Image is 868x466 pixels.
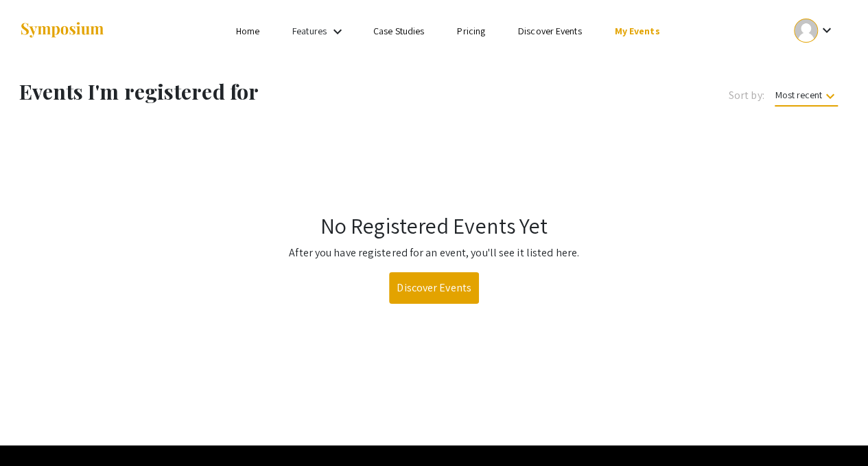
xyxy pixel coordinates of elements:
h1: Events I'm registered for [19,79,495,104]
mat-icon: Expand Features list [329,23,346,40]
a: Discover Events [518,25,582,37]
span: Sort by: [729,87,764,104]
a: Features [292,25,327,37]
iframe: Chat [10,404,58,456]
a: Home [236,25,259,37]
p: After you have registered for an event, you'll see it listed here. [23,245,846,261]
a: Pricing [457,25,485,37]
mat-icon: Expand account dropdown [818,22,834,38]
mat-icon: keyboard_arrow_down [821,88,838,104]
a: My Events [614,25,659,37]
img: Symposium by ForagerOne [19,21,105,40]
a: Discover Events [389,272,479,304]
button: Most recent [764,82,849,107]
button: Expand account dropdown [779,15,849,46]
a: Case Studies [373,25,424,37]
span: Most recent [775,89,838,107]
h1: No Registered Events Yet [23,212,846,238]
